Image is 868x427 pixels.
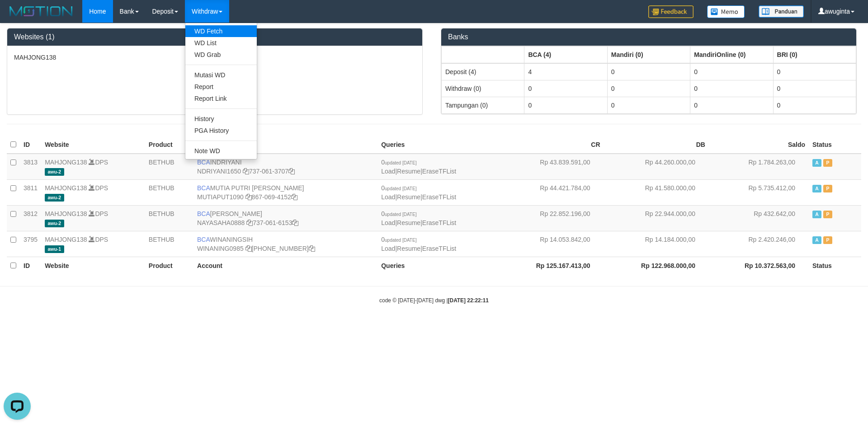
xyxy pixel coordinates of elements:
[291,193,297,201] a: Copy 8670694152 to clipboard
[607,80,690,97] td: 0
[823,185,832,192] span: Paused
[442,46,524,63] th: Group: activate to sort column ascending
[185,125,257,136] a: PGA History
[709,205,809,231] td: Rp 432.642,00
[524,80,607,97] td: 0
[193,205,377,231] td: [PERSON_NAME] 737-061-6153
[309,245,315,252] a: Copy 7175212434 to clipboard
[499,205,604,231] td: Rp 22.852.196,00
[604,136,709,154] th: DB
[145,205,193,231] td: BETHUB
[812,185,821,192] span: Active
[381,159,416,166] span: 0
[20,257,41,274] th: ID
[604,205,709,231] td: Rp 22.944.000,00
[385,212,416,217] span: updated [DATE]
[448,33,849,41] h3: Banks
[185,49,257,61] a: WD Grab
[604,231,709,257] td: Rp 14.184.000,00
[185,81,257,93] a: Report
[197,193,244,201] a: MUTIAPUT1090
[197,245,244,252] a: WINANING0985
[823,211,832,218] span: Paused
[524,46,607,63] th: Group: activate to sort column ascending
[499,257,604,274] th: Rp 125.167.413,00
[690,80,773,97] td: 0
[245,245,252,252] a: Copy WINANING0985 to clipboard
[422,219,456,226] a: EraseTFList
[381,236,416,243] span: 0
[20,136,41,154] th: ID
[4,4,31,31] button: Open LiveChat chat widget
[20,154,41,180] td: 3813
[381,184,456,201] span: | |
[759,5,804,18] img: panduan.png
[197,210,210,217] span: BCA
[809,136,861,154] th: Status
[145,136,193,154] th: Product
[709,154,809,180] td: Rp 1.784.263,00
[812,236,821,244] span: Active
[41,231,145,257] td: DPS
[499,231,604,257] td: Rp 14.053.842,00
[185,25,257,37] a: WD Fetch
[197,236,210,243] span: BCA
[185,37,257,49] a: WD List
[381,184,416,192] span: 0
[381,193,395,201] a: Load
[185,69,257,81] a: Mutasi WD
[499,179,604,205] td: Rp 44.421.784,00
[499,154,604,180] td: Rp 43.839.591,00
[197,184,210,192] span: BCA
[45,194,64,202] span: awu-2
[45,210,87,217] a: MAHJONG138
[607,46,690,63] th: Group: activate to sort column ascending
[709,136,809,154] th: Saldo
[709,179,809,205] td: Rp 5.735.412,00
[185,145,257,157] a: Note WD
[381,245,395,252] a: Load
[381,168,395,175] a: Load
[45,245,64,253] span: awu-1
[45,236,87,243] a: MAHJONG138
[45,159,87,166] a: MAHJONG138
[812,159,821,167] span: Active
[7,5,75,18] img: MOTION_logo.png
[45,184,87,192] a: MAHJONG138
[397,168,420,175] a: Resume
[422,168,456,175] a: EraseTFList
[20,205,41,231] td: 3812
[690,46,773,63] th: Group: activate to sort column ascending
[604,257,709,274] th: Rp 122.968.000,00
[823,159,832,167] span: Paused
[385,160,416,165] span: updated [DATE]
[197,168,241,175] a: NDRIYANI1650
[812,211,821,218] span: Active
[381,219,395,226] a: Load
[381,210,456,226] span: | |
[145,231,193,257] td: BETHUB
[193,136,377,154] th: Account
[292,219,298,226] a: Copy 7370616153 to clipboard
[379,297,489,304] small: code © [DATE]-[DATE] dwg |
[607,63,690,80] td: 0
[193,257,377,274] th: Account
[20,231,41,257] td: 3795
[381,236,456,252] span: | |
[243,168,249,175] a: Copy NDRIYANI1650 to clipboard
[604,154,709,180] td: Rp 44.260.000,00
[145,154,193,180] td: BETHUB
[145,257,193,274] th: Product
[20,179,41,205] td: 3811
[648,5,693,18] img: Feedback.jpg
[14,53,415,62] p: MAHJONG138
[41,257,145,274] th: Website
[524,63,607,80] td: 4
[377,136,499,154] th: Queries
[607,97,690,113] td: 0
[809,257,861,274] th: Status
[197,219,245,226] a: NAYASAHA0888
[381,159,456,175] span: | |
[185,93,257,104] a: Report Link
[690,97,773,113] td: 0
